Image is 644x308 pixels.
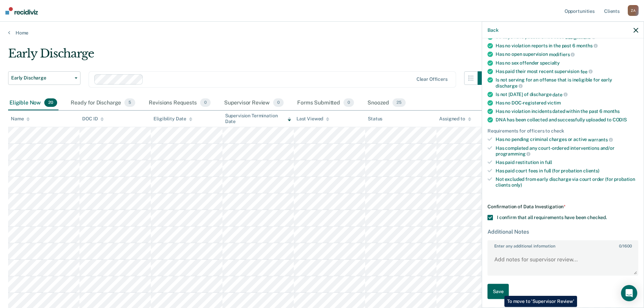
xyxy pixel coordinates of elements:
[496,176,638,188] div: Not excluded from early discharge via court order (for probation clients
[496,77,638,89] div: Is not serving for an offense that is ineligible for early
[8,96,58,111] div: Eligible Now
[496,100,638,106] div: Has no DOC-registered
[588,137,613,142] span: warrants
[296,96,355,111] div: Forms Submitted
[11,116,30,122] div: Name
[496,60,638,66] div: Has no sex offender
[628,5,639,16] div: Z A
[511,182,522,187] span: only)
[487,284,509,299] button: Save
[496,151,530,157] span: programming
[153,116,192,122] div: Eligibility Date
[368,116,382,122] div: Status
[540,60,560,65] span: specialty
[497,215,607,220] span: I confirm that all requirements have been checked.
[583,168,599,173] span: clients)
[5,7,38,15] img: Recidiviz
[496,160,638,165] div: Has paid restitution in
[439,116,471,122] div: Assigned to
[576,43,598,48] span: months
[392,98,406,107] span: 25
[296,116,329,122] div: Last Viewed
[487,229,638,235] div: Additional Notes
[487,27,498,33] button: Back
[496,109,638,114] div: Has no violation incidents dated within the past 6
[200,98,211,107] span: 0
[44,98,57,107] span: 20
[366,96,407,111] div: Snoozed
[82,116,104,122] div: DOC ID
[603,109,620,114] span: months
[496,117,638,123] div: DNA has been collected and successfully uploaded to
[8,47,491,66] div: Early Discharge
[223,96,285,111] div: Supervisor Review
[496,83,523,89] span: discharge
[124,98,135,107] span: 5
[488,241,638,248] label: Enter any additional information
[552,92,567,97] span: date
[496,51,638,57] div: Has no open supervision
[487,204,638,210] div: Confirmation of Data Investigation
[69,96,137,111] div: Ready for Discharge
[619,244,631,248] span: / 1600
[487,128,638,134] div: Requirements for officers to check
[621,285,637,301] div: Open Intercom Messenger
[547,100,561,105] span: victim
[496,145,638,157] div: Has completed any court-ordered interventions and/or
[619,244,621,248] span: 0
[147,96,212,111] div: Revisions Requests
[273,98,284,107] span: 0
[496,68,638,74] div: Has paid their most recent supervision
[11,75,72,81] span: Early Discharge
[416,76,448,82] div: Clear officers
[496,91,638,97] div: Is not [DATE] of discharge
[549,52,575,57] span: modifiers
[545,160,552,165] span: full
[343,98,354,107] span: 0
[496,43,638,49] div: Has no violation reports in the past 6
[496,137,638,143] div: Has no pending criminal charges or active
[580,69,593,74] span: fee
[8,30,636,36] a: Home
[496,168,638,174] div: Has paid court fees in full (for probation
[613,117,627,122] span: CODIS
[225,113,291,124] div: Supervision Termination Date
